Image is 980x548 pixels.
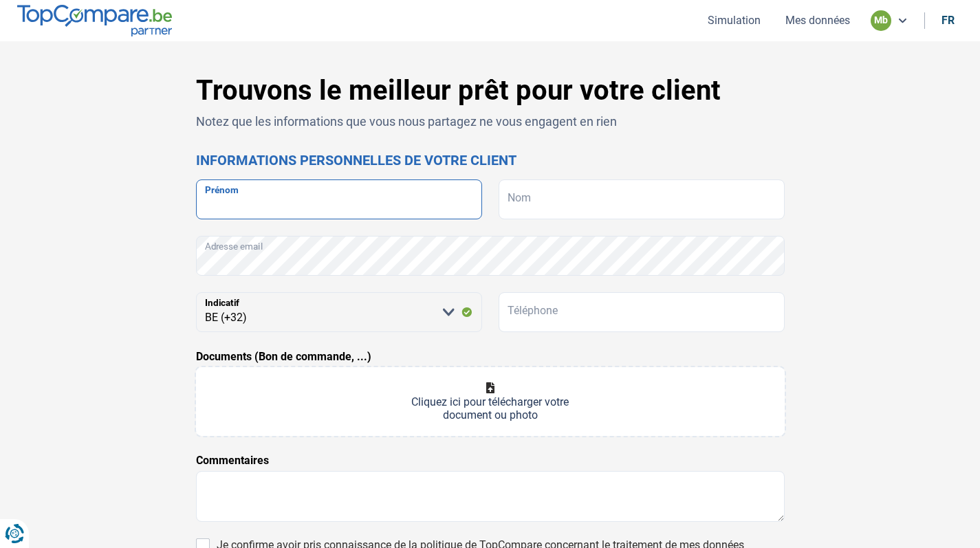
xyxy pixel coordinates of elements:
p: Notez que les informations que vous nous partagez ne vous engagent en rien [196,113,785,130]
select: Indicatif [196,292,482,332]
h2: Informations personnelles de votre client [196,152,785,168]
label: Commentaires [196,452,269,469]
button: Simulation [704,13,765,28]
h1: Trouvons le meilleur prêt pour votre client [196,74,785,107]
input: 401020304 [499,292,785,332]
label: Documents (Bon de commande, ...) [196,349,371,365]
button: Mes données [781,13,854,28]
div: fr [941,14,955,27]
img: TopCompare.be [17,5,172,36]
div: mb [871,10,891,31]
